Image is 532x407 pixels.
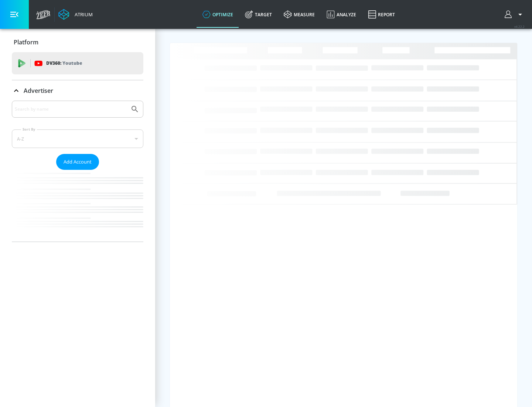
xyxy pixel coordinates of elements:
div: Platform [12,32,143,53]
a: optimize [197,1,239,28]
p: DV360: [46,59,82,67]
div: Advertiser [12,80,143,101]
a: measure [278,1,321,28]
input: Search by name [15,104,127,114]
a: Report [362,1,401,28]
a: Analyze [321,1,362,28]
div: Advertiser [12,101,143,242]
span: v 4.22.2 [514,24,525,28]
a: Target [239,1,278,28]
label: Sort By [21,127,37,132]
button: Add Account [56,154,99,170]
p: Youtube [62,59,82,67]
div: A-Z [12,129,143,148]
a: Atrium [58,9,93,20]
div: DV360: Youtube [12,52,143,74]
p: Advertiser [24,87,53,95]
p: Platform [14,38,38,46]
div: Atrium [72,11,93,18]
nav: list of Advertiser [12,170,143,242]
span: Add Account [64,158,92,166]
